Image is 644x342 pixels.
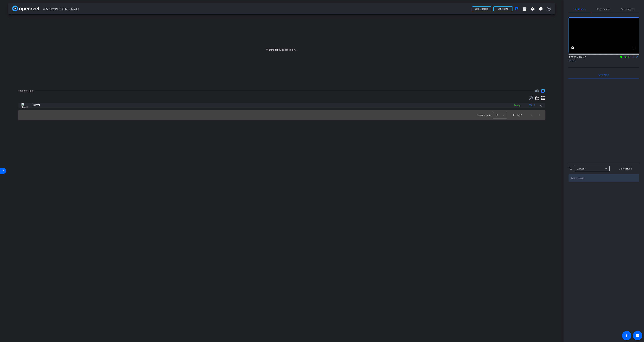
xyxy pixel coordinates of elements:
[536,111,544,119] button: Next page
[597,8,610,10] span: Teleprompter
[18,89,33,92] div: Session Clips
[539,7,543,11] mat-icon: info
[33,104,40,107] span: [DATE]
[535,89,539,93] mat-icon: cloud_upload
[632,46,636,50] mat-icon: fullscreen
[636,334,640,338] mat-icon: message
[569,56,639,62] div: [PERSON_NAME]
[21,103,29,108] img: thumb-nail
[12,6,39,11] img: app-logo
[475,8,488,10] span: Back to project
[569,59,639,62] div: Director
[476,113,491,117] div: Items per page:
[493,6,513,11] button: Send invite
[574,8,586,10] span: Participants
[513,113,522,117] div: 1 – 1 of 1
[531,7,535,11] mat-icon: settings
[515,7,519,11] mat-icon: account_box
[498,8,508,10] span: Send invite
[631,55,635,58] mat-icon: flip
[569,167,572,171] div: To:
[541,89,545,93] img: Session clips
[18,103,545,108] mat-expansion-panel-header: thumb-nail[DATE]Ready2
[528,111,536,119] button: Previous page
[577,168,586,170] span: Everyone
[612,166,639,172] button: Mark all read
[472,6,491,11] button: Back to project
[599,74,609,76] span: Everyone
[512,104,522,107] div: Ready
[621,8,634,10] span: Adjustments
[8,14,555,85] div: Waiting for subjects to join...
[43,6,470,12] span: CEO Network - [PERSON_NAME]
[523,7,527,11] mat-icon: grid_on
[619,167,632,170] span: Mark all read
[535,89,539,93] span: Destinations for your clips
[534,104,535,107] span: 2
[571,46,575,50] mat-icon: settings
[625,334,629,338] mat-icon: accessibility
